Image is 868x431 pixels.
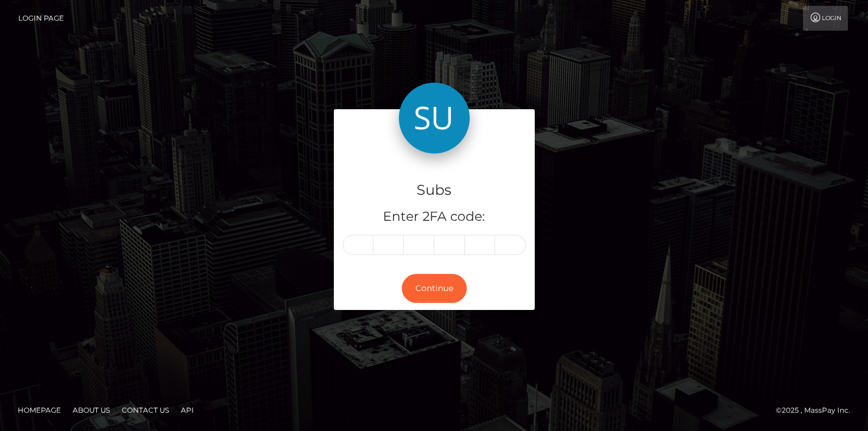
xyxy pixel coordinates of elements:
a: Login Page [18,6,64,31]
a: Homepage [13,401,66,419]
a: Contact Us [117,401,174,419]
h5: Enter 2FA code: [343,208,526,226]
a: About Us [68,401,115,419]
a: Login [803,6,848,31]
button: Continue [402,274,467,303]
h4: Subs [343,180,526,201]
a: API [176,401,199,419]
img: Subs [399,83,470,154]
div: © 2025 , MassPay Inc. [776,404,859,417]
